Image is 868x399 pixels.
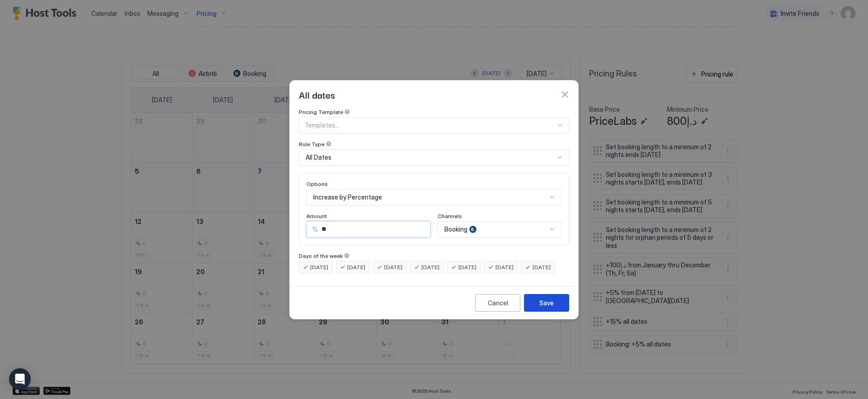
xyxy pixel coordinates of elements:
[488,298,508,308] div: Cancel
[307,213,327,219] span: Amount
[347,263,365,271] span: [DATE]
[9,368,31,390] div: Open Intercom Messenger
[444,225,467,233] span: Booking
[384,263,402,271] span: [DATE]
[310,263,328,271] span: [DATE]
[299,109,343,115] span: Pricing Template
[299,252,343,259] span: Days of the week
[458,263,476,271] span: [DATE]
[539,298,554,308] div: Save
[475,294,520,312] button: Cancel
[421,263,439,271] span: [DATE]
[318,222,430,237] input: Input Field
[524,294,569,312] button: Save
[533,263,551,271] span: [DATE]
[306,153,331,161] span: All Dates
[312,225,318,233] span: %
[438,213,462,219] span: Channels
[299,88,335,101] span: All dates
[299,141,325,147] span: Rule Type
[313,193,382,201] span: Increase by Percentage
[307,180,328,187] span: Options
[495,263,514,271] span: [DATE]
